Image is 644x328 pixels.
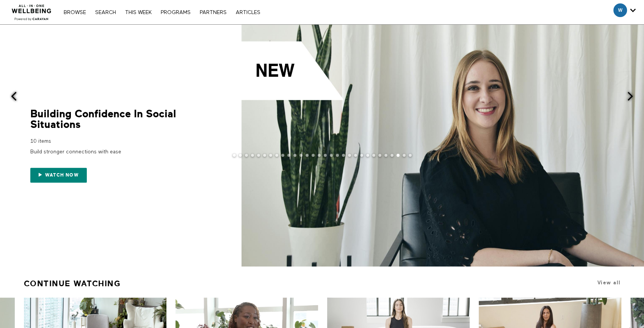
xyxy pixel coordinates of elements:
[60,8,264,16] nav: Primary
[157,10,194,15] a: PROGRAMS
[196,10,230,15] a: PARTNERS
[60,10,90,15] a: Browse
[24,276,121,292] a: Continue Watching
[597,280,621,285] a: View all
[232,10,264,15] a: ARTICLES
[91,10,120,15] a: Search
[121,10,155,15] a: THIS WEEK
